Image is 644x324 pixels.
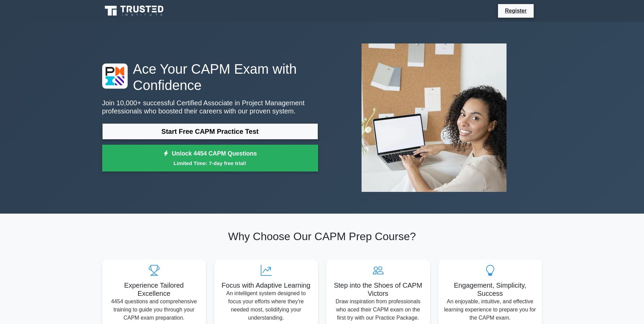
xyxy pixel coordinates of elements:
[111,159,310,167] small: Limited Time: 7-day free trial!
[108,298,201,322] p: 4454 questions and comprehensive training to guide you through your CAPM exam preparation.
[102,61,318,93] h1: Ace Your CAPM Exam with Confidence
[332,298,425,322] p: Draw inspiration from professionals who aced their CAPM exam on the first try with our Practice P...
[501,6,531,15] a: Register
[220,289,313,322] p: An intelligent system designed to focus your efforts where they're needed most, solidifying your ...
[332,281,425,298] h5: Step into the Shoes of CAPM Victors
[102,230,542,243] h2: Why Choose Our CAPM Prep Course?
[102,123,318,140] a: Start Free CAPM Practice Test
[220,281,313,289] h5: Focus with Adaptive Learning
[108,281,201,298] h5: Experience Tailored Excellence
[444,298,537,322] p: An enjoyable, intuitive, and effective learning experience to prepare you for the CAPM exam.
[102,99,318,115] p: Join 10,000+ successful Certified Associate in Project Management professionals who boosted their...
[444,281,537,298] h5: Engagement, Simplicity, Success
[102,145,318,172] a: Unlock 4454 CAPM QuestionsLimited Time: 7-day free trial!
